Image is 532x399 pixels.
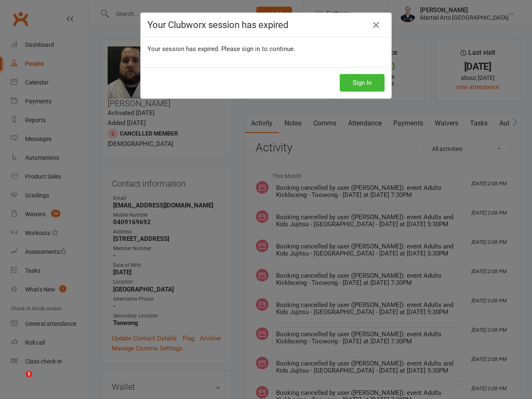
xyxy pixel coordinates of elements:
iframe: Intercom live chat [8,371,28,391]
span: Your session has expired. Please sign in to continue. [147,45,295,53]
h4: Your Clubworx session has expired [147,20,385,30]
a: Close [369,18,383,32]
button: Sign In [340,74,385,92]
span: 1 [26,371,32,377]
